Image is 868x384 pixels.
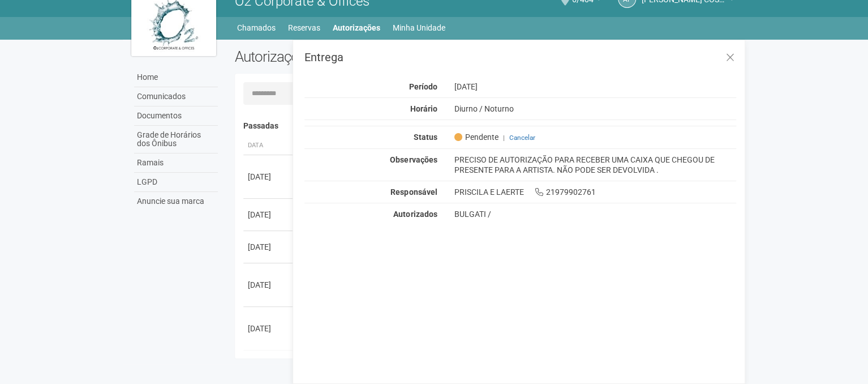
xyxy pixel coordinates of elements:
[454,132,498,142] span: Pendente
[243,122,728,130] h4: Passadas
[248,171,290,182] div: [DATE]
[304,52,736,63] h3: Entrega
[509,134,535,142] a: Cancelar
[410,104,437,113] strong: Horário
[445,104,745,114] div: Diurno / Noturno
[445,82,745,92] div: [DATE]
[445,187,745,197] div: PRISCILA E LAERTE 21979902761
[393,20,445,36] a: Minha Unidade
[390,155,437,164] strong: Observações
[248,279,290,291] div: [DATE]
[237,20,276,36] a: Chamados
[248,209,290,220] div: [DATE]
[409,82,437,91] strong: Período
[393,210,437,219] strong: Autorizados
[134,68,218,87] a: Home
[445,155,745,175] div: PRECISO DE AUTORIZAÇÃO PARA RECEBER UMA CAIXA QUE CHEGOU DE PRESENTE PARA A ARTISTA. NÃO PODE SER...
[390,187,437,197] strong: Responsável
[288,20,320,36] a: Reservas
[248,241,290,253] div: [DATE]
[134,173,218,192] a: LGPD
[134,192,218,211] a: Anuncie sua marca
[502,134,504,142] span: |
[235,48,477,65] h2: Autorizações
[243,136,294,155] th: Data
[134,126,218,153] a: Grade de Horários dos Ônibus
[454,209,736,219] div: BULGATI /
[134,106,218,126] a: Documentos
[333,20,380,36] a: Autorizações
[134,87,218,106] a: Comunicados
[248,323,290,334] div: [DATE]
[413,133,437,142] strong: Status
[134,153,218,173] a: Ramais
